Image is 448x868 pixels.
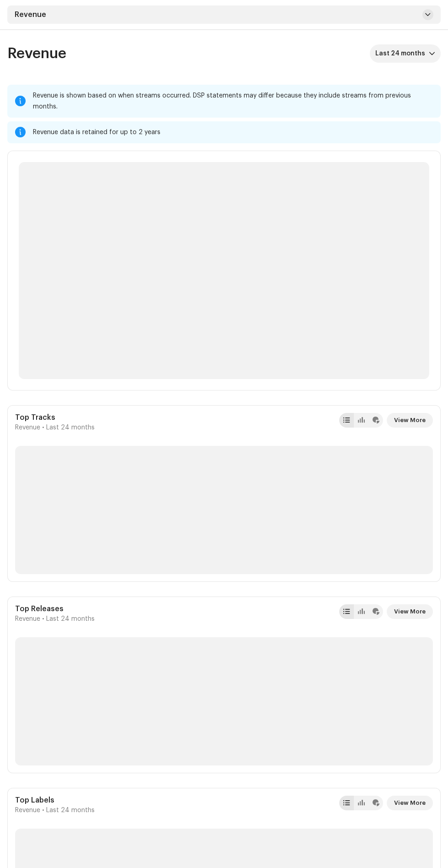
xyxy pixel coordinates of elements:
span: Last 24 months [46,807,95,814]
span: • [42,424,44,431]
span: Revenue [15,424,40,431]
span: Revenue [15,807,40,814]
button: View More [387,604,433,619]
span: Last 24 months [46,424,95,431]
span: Revenue [15,615,40,623]
span: Revenue [7,46,66,61]
span: View More [394,411,426,429]
div: dropdown trigger [429,44,435,63]
button: View More [387,796,433,810]
span: • [42,807,44,814]
div: Top Tracks [15,413,95,422]
div: Revenue is shown based on when streams occurred. DSP statements may differ because they include s... [33,90,433,112]
div: Revenue data is retained for up to 2 years [33,127,433,138]
span: • [42,615,44,623]
span: View More [394,794,426,812]
div: Top Labels [15,796,95,805]
span: Last 24 months [46,615,95,623]
div: Top Releases [15,604,95,613]
span: Revenue [15,11,46,18]
span: View More [394,602,426,621]
button: View More [387,413,433,428]
span: Last 24 months [375,44,429,63]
